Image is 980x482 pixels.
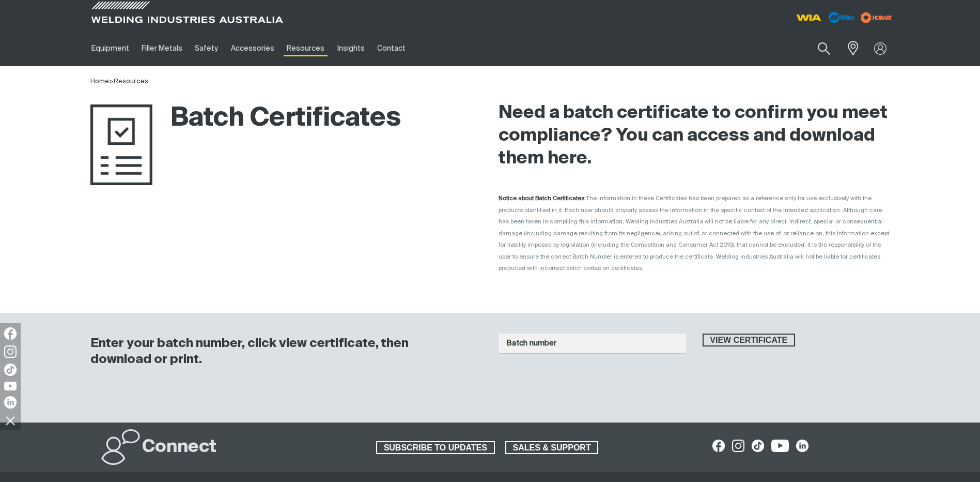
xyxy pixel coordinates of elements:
[858,10,895,25] img: miller
[135,31,189,66] a: Filler Metals
[704,334,795,347] span: View certificate
[703,334,796,347] button: View certificate
[377,441,494,455] span: SUBSCRIBE TO UPDATES
[90,336,472,368] h3: Enter your batch number, click view certificate, then download or print.
[225,31,281,66] a: Accessories
[114,78,148,85] a: Resources
[506,441,598,455] span: SALES & SUPPORT
[4,327,17,340] img: Facebook
[793,36,841,61] input: Product name or item number...
[4,396,17,409] img: LinkedIn
[499,195,889,271] span: The information in these Certificates has been prepared as a reference only for use exclusively w...
[142,436,216,459] h2: Connect
[331,31,370,66] a: Insights
[90,102,401,135] h1: Batch Certificates
[85,31,693,66] nav: Main
[281,31,331,66] a: Resources
[505,441,599,455] a: SALES & SUPPORT
[189,31,224,66] a: Safety
[806,36,842,61] button: Search products
[371,31,412,66] a: Contact
[109,78,114,85] span: >
[2,412,19,429] img: hide socials
[4,364,17,376] img: TikTok
[90,78,109,85] a: Home
[85,31,135,66] a: Equipment
[499,195,586,201] strong: Notice about Batch Certificates:
[4,345,17,358] img: Instagram
[499,102,890,170] h2: Need a batch certificate to confirm you meet compliance? You can access and download them here.
[4,382,17,390] img: YouTube
[376,441,495,455] a: SUBSCRIBE TO UPDATES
